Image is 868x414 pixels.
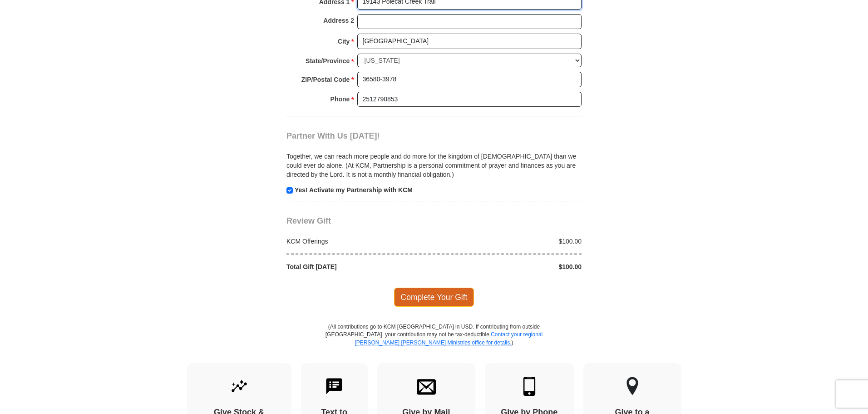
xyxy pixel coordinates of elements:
[282,237,434,246] div: KCM Offerings
[626,377,639,396] img: other-region
[355,331,542,345] a: Contact your regional [PERSON_NAME] [PERSON_NAME] Ministries office for details.
[325,377,344,396] img: text-to-give.svg
[330,93,350,105] strong: Phone
[230,377,249,396] img: give-by-stock.svg
[286,216,331,225] span: Review Gift
[295,186,413,194] strong: Yes! Activate my Partnership with KCM
[434,237,587,246] div: $100.00
[323,14,354,27] strong: Address 2
[306,55,350,67] strong: State/Province
[394,288,474,307] span: Complete Your Gift
[325,323,543,363] p: (All contributions go to KCM [GEOGRAPHIC_DATA] in USD. If contributing from outside [GEOGRAPHIC_D...
[286,131,380,140] span: Partner With Us [DATE]!
[417,377,436,396] img: envelope.svg
[286,152,582,179] p: Together, we can reach more people and do more for the kingdom of [DEMOGRAPHIC_DATA] than we coul...
[338,35,350,48] strong: City
[520,377,539,396] img: mobile.svg
[301,73,350,86] strong: ZIP/Postal Code
[282,262,434,271] div: Total Gift [DATE]
[434,262,587,271] div: $100.00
